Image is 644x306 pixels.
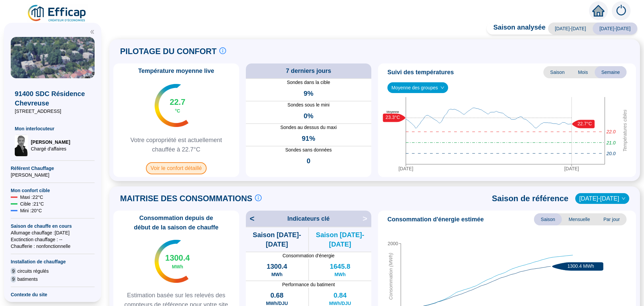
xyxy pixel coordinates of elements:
[246,146,372,154] span: Sondes sans données
[11,276,16,282] span: 9
[330,262,350,271] span: 1645.8
[287,214,330,223] span: Indicateurs clé
[386,115,400,120] text: 23.3°C
[595,66,627,78] span: Semaine
[120,46,217,57] span: PILOTAGE DU CONFORT
[267,262,287,271] span: 1300.4
[579,193,625,204] span: 2022-2023
[246,213,255,224] span: <
[90,30,95,34] span: double-left
[548,23,593,35] span: [DATE]-[DATE]
[120,193,252,204] span: MAITRISE DES CONSOMMATIONS
[246,124,372,131] span: Sondes au dessus du maxi
[15,135,28,156] img: Chargé d'affaires
[11,229,95,236] span: Allumage chauffage : [DATE]
[363,213,371,224] span: >
[543,66,571,78] span: Saison
[31,145,70,152] span: Chargé d'affaires
[15,89,91,108] span: 91400 SDC Résidence Chevreuse
[597,213,627,225] span: Par jour
[172,263,183,270] span: MWh
[440,86,444,90] span: down
[20,194,43,201] span: Maxi : 22 °C
[309,230,371,249] span: Saison [DATE]-[DATE]
[386,110,399,114] text: Moyenne
[398,166,413,171] tspan: [DATE]
[11,223,95,229] span: Saison de chauffe en cours
[246,252,372,259] span: Consommation d'énergie
[246,230,308,249] span: Saison [DATE]-[DATE]
[17,276,38,282] span: batiments
[487,23,546,35] span: Saison analysée
[578,121,592,126] text: 22.7°C
[307,156,310,166] span: 0
[11,236,95,243] span: Exctinction chauffage : --
[333,291,346,300] span: 0.84
[606,129,615,135] tspan: 22.0
[11,165,95,172] span: Référent Chauffage
[20,201,44,207] span: Cible : 21 °C
[155,84,189,127] img: indicateur températures
[246,79,372,86] span: Sondes dans la cible
[11,243,95,250] span: Chaufferie : non fonctionnelle
[255,194,262,201] span: info-circle
[302,134,315,143] span: 91%
[387,215,484,224] span: Consommation d'énergie estimée
[606,140,615,145] tspan: 21.0
[116,135,236,154] span: Votre copropriété est actuellement chauffée à 22.7°C
[11,291,95,298] span: Contexte du site
[304,111,313,121] span: 0%
[175,107,180,114] span: °C
[568,263,594,269] text: 1300.4 MWh
[170,97,185,107] span: 22.7
[116,213,236,232] span: Consommation depuis de début de la saison de chauffe
[622,196,626,201] span: down
[592,5,604,17] span: home
[246,281,372,288] span: Performance du batiment
[387,68,454,77] span: Suivi des températures
[15,125,91,132] span: Mon interlocuteur
[564,166,579,171] tspan: [DATE]
[27,4,88,23] img: efficap energie logo
[388,241,398,246] tspan: 2000
[286,66,331,76] span: 7 derniers jours
[219,47,226,54] span: info-circle
[571,66,595,78] span: Mois
[11,187,95,194] span: Mon confort cible
[388,253,393,300] tspan: Consommation (MWh)
[11,268,16,274] span: 9
[562,213,597,225] span: Mensuelle
[334,271,345,278] span: MWh
[534,213,562,225] span: Saison
[492,193,569,204] span: Saison de référence
[146,162,207,174] span: Voir le confort détaillé
[155,240,189,283] img: indicateur températures
[20,207,42,214] span: Mini : 20 °C
[165,253,190,263] span: 1300.4
[134,66,218,76] span: Température moyenne live
[270,291,283,300] span: 0.68
[31,139,70,145] span: [PERSON_NAME]
[271,271,282,278] span: MWh
[612,1,631,20] img: alerts
[11,172,95,178] span: [PERSON_NAME]
[622,110,628,152] tspan: Températures cibles
[246,101,372,108] span: Sondes sous le mini
[15,108,91,115] span: [STREET_ADDRESS]
[606,151,615,156] tspan: 20.0
[593,23,637,35] span: [DATE]-[DATE]
[17,268,49,274] span: circuits régulés
[304,89,313,98] span: 9%
[11,258,95,265] span: Installation de chauffage
[391,83,444,93] span: Moyenne des groupes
